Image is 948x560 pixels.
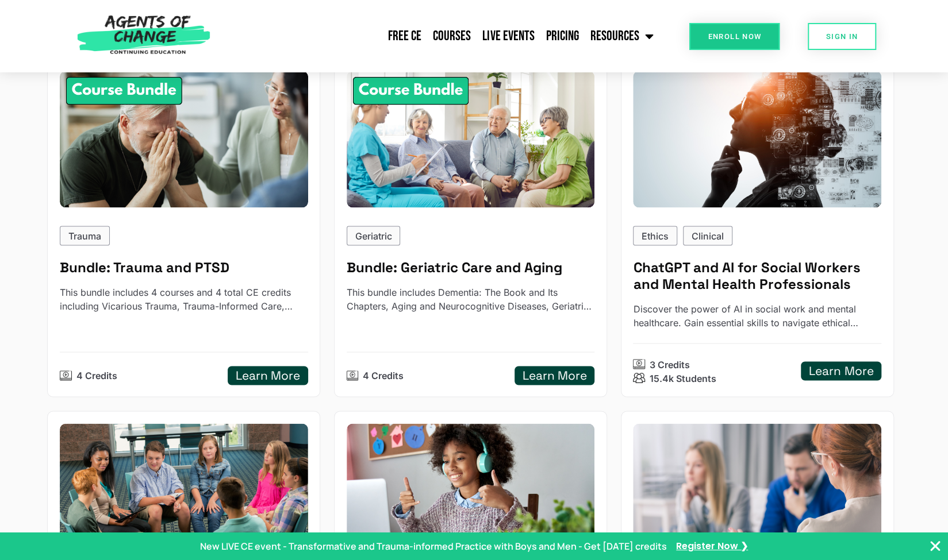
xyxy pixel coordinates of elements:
[633,302,881,329] p: Discover the power of AI in social work and mental healthcare. Gain essential skills to navigate ...
[676,540,748,553] a: Register Now ❯
[60,71,308,207] img: Trauma and PTSD - 4 CE Credit Bundle
[47,58,320,397] a: Trauma and PTSD - 4 CE Credit BundleTrauma Bundle: Trauma and PTSDThis bundle includes 4 courses ...
[689,23,780,50] a: Enroll Now
[708,33,761,40] span: Enroll Now
[347,259,594,276] h5: Bundle: Geriatric Care and Aging
[200,539,667,553] p: New LIVE CE event - Transformative and Trauma-informed Practice with Boys and Men - Get [DATE] cr...
[334,58,607,397] a: Geriatric Care and Aging - 4 Credit CE BundleGeriatric Bundle: Geriatric Care and AgingThis bundl...
[363,368,404,382] p: 4 Credits
[584,22,659,51] a: Resources
[633,71,881,207] img: ChatGPT and AI for Social Workers and Mental Health Professionals (3 General CE Credit)
[347,71,594,207] img: Geriatric Care and Aging - 4 Credit CE Bundle
[477,22,540,51] a: Live Events
[382,22,427,51] a: Free CE
[347,285,594,312] p: This bundle includes Dementia: The Book and Its Chapters, Aging and Neurocognitive Diseases, Geri...
[60,259,308,276] h5: Bundle: Trauma and PTSD
[355,229,392,242] p: Geriatric
[523,368,587,383] h5: Learn More
[692,229,724,242] p: Clinical
[633,259,881,292] h5: ChatGPT and AI for Social Workers and Mental Health Professionals
[642,229,669,242] p: Ethics
[60,423,308,560] img: Ethical Considerations with Kids and Teens (3 Ethics CE Credit)
[826,33,858,40] span: SIGN IN
[809,364,873,378] h5: Learn More
[347,423,594,560] img: Ethics of AI, Tech, Telehealth, and Social Media (3 Ethics CE Credit)
[60,285,308,312] p: This bundle includes 4 courses and 4 total CE credits including Vicarious Trauma, Trauma-Informed...
[650,357,690,371] p: 3 Credits
[621,58,894,397] a: ChatGPT and AI for Social Workers and Mental Health Professionals (3 General CE Credit)EthicsClin...
[427,22,477,51] a: Courses
[236,368,300,383] h5: Learn More
[650,371,716,385] p: 15.4k Students
[76,368,117,382] p: 4 Credits
[928,539,942,553] button: Close Banner
[808,23,877,50] a: SIGN IN
[68,229,101,242] p: Trauma
[216,22,659,51] nav: Menu
[540,22,584,51] a: Pricing
[633,423,881,560] img: Helping Clients Cope with Divorce and Separation (3 General CE Credit)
